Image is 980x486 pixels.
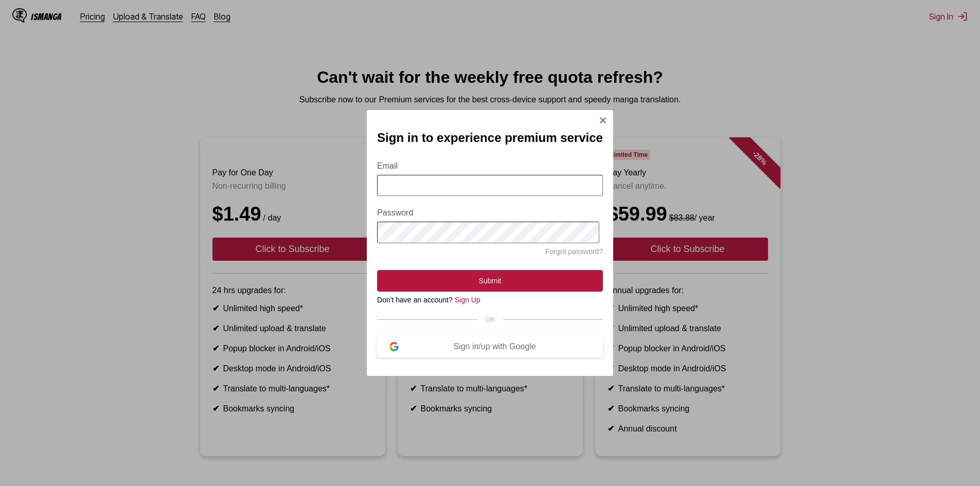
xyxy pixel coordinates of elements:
div: Sign in/up with Google [399,342,591,351]
div: Don't have an account? [377,296,603,304]
button: Sign in/up with Google [377,336,603,357]
h2: Sign in to experience premium service [377,131,603,145]
img: Close [599,116,607,124]
label: Password [377,208,603,218]
div: OR [377,316,603,323]
a: Forgot password? [545,247,603,256]
img: google-logo [389,342,399,351]
a: Sign Up [455,296,480,304]
button: Submit [377,270,603,292]
label: Email [377,161,603,171]
div: Sign In Modal [367,110,613,376]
